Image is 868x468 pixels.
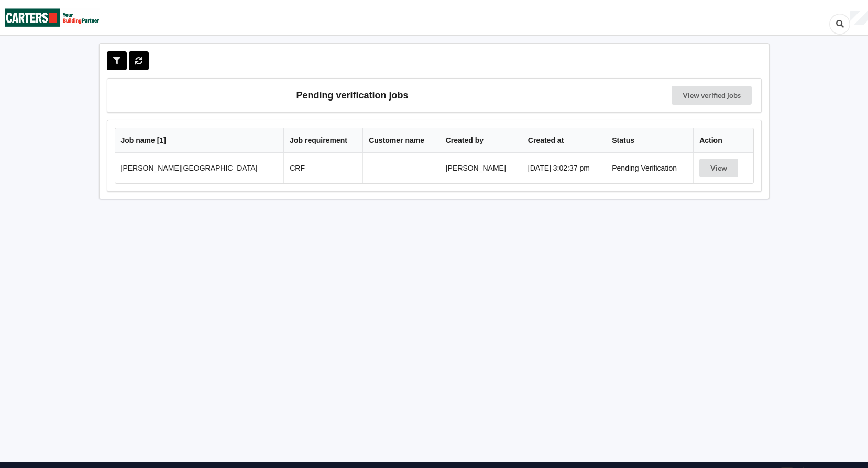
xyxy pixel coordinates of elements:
[5,1,100,35] img: Carters
[115,86,590,105] h3: Pending verification jobs
[522,153,606,183] td: [DATE] 3:02:37 pm
[522,128,606,153] th: Created at
[606,153,693,183] td: Pending Verification
[115,153,284,183] td: [PERSON_NAME][GEOGRAPHIC_DATA]
[693,128,753,153] th: Action
[672,86,752,105] a: View verified jobs
[362,128,440,153] th: Customer name
[699,159,738,177] button: View
[440,128,522,153] th: Created by
[115,128,284,153] th: Job name [ 1 ]
[606,128,693,153] th: Status
[283,128,362,153] th: Job requirement
[283,153,362,183] td: CRF
[850,11,868,26] div: User Profile
[699,164,740,172] a: View
[440,153,522,183] td: [PERSON_NAME]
